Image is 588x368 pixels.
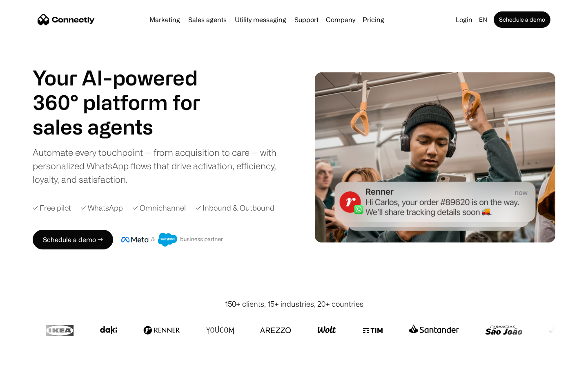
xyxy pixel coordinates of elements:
[291,16,322,23] a: Support
[185,16,230,23] a: Sales agents
[33,114,220,139] h1: sales agents
[121,233,223,247] img: Meta and Salesforce business partner badge.
[33,230,113,249] a: Schedule a demo →
[494,11,550,28] a: Schedule a demo
[33,146,290,186] div: Automate every touchpoint — from acquisition to care — with personalized WhatsApp flows that driv...
[326,14,355,25] div: Company
[133,202,186,213] div: ✓ Omnichannel
[196,202,274,213] div: ✓ Inbound & Outbound
[33,65,220,114] h1: Your AI-powered 360° platform for
[359,16,388,23] a: Pricing
[81,202,123,213] div: ✓ WhatsApp
[452,14,476,25] a: Login
[146,16,183,23] a: Marketing
[225,298,363,310] div: 150+ clients, 15+ industries, 20+ countries
[16,354,49,365] ul: Language list
[232,16,290,23] a: Utility messaging
[8,353,49,365] aside: Language selected: English
[479,14,487,25] div: en
[33,202,71,213] div: ✓ Free pilot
